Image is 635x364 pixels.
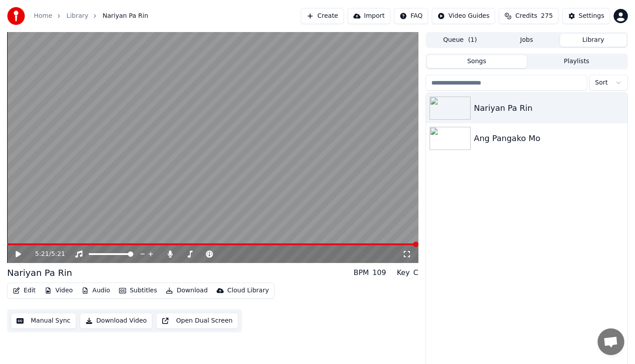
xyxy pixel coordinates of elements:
[35,250,49,259] span: 5:21
[41,284,76,297] button: Video
[66,12,88,20] a: Library
[35,250,57,259] div: /
[9,284,39,297] button: Edit
[11,313,76,329] button: Manual Sync
[34,12,148,20] nav: breadcrumb
[102,12,148,20] span: Nariyan Pa Rin
[156,313,238,329] button: Open Dual Screen
[474,102,624,114] div: Nariyan Pa Rin
[474,132,624,145] div: Ang Pangako Mo
[394,8,428,24] button: FAQ
[515,12,537,20] span: Credits
[527,55,627,68] button: Playlists
[7,267,72,279] div: Nariyan Pa Rin
[162,284,211,297] button: Download
[560,34,627,47] button: Library
[493,34,560,47] button: Jobs
[80,313,152,329] button: Download Video
[562,8,610,24] button: Settings
[78,284,114,297] button: Audio
[579,12,604,20] div: Settings
[499,8,558,24] button: Credits275
[397,267,410,278] div: Key
[427,34,493,47] button: Queue
[541,12,553,20] span: 275
[51,250,65,259] span: 5:21
[373,267,386,278] div: 109
[432,8,495,24] button: Video Guides
[413,267,418,278] div: C
[598,328,624,355] div: Open chat
[34,12,52,20] a: Home
[301,8,344,24] button: Create
[348,8,390,24] button: Import
[353,267,369,278] div: BPM
[468,36,477,44] span: ( 1 )
[227,286,269,295] div: Cloud Library
[7,7,25,25] img: youka
[427,55,527,68] button: Songs
[595,78,608,87] span: Sort
[115,284,160,297] button: Subtitles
